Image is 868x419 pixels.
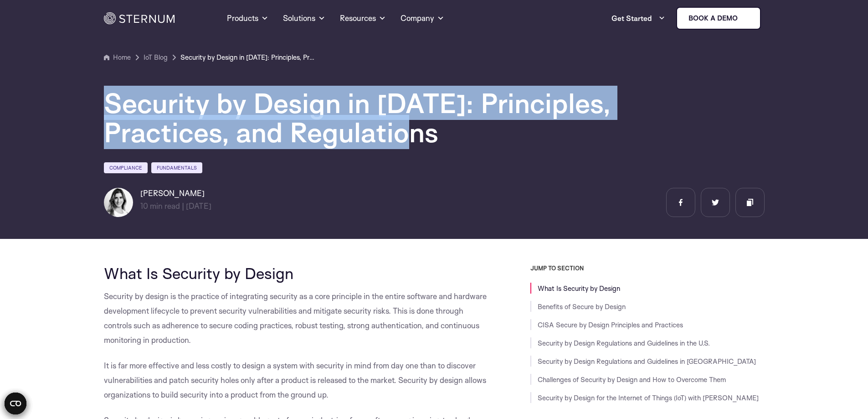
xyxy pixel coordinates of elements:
a: CISA Secure by Design Principles and Practices [538,321,683,329]
a: Security by Design in [DATE]: Principles, Practices, and Regulations [180,52,317,63]
button: Open CMP widget [5,393,26,414]
img: sternum iot [741,15,749,22]
a: Benefits of Secure by Design [538,302,626,311]
h2: What Is Security by Design [104,264,489,282]
a: Security by Design for the Internet of Things (IoT) with [PERSON_NAME] [538,393,759,402]
a: Products [227,2,268,35]
img: Shlomit Cymbalista [104,188,133,217]
span: [DATE] [186,201,211,211]
a: Compliance [104,162,148,173]
span: 10 [140,201,148,211]
a: Fundamentals [151,162,202,173]
a: Book a demo [676,7,761,30]
h1: Security by Design in [DATE]: Principles, Practices, and Regulations [104,88,651,147]
h3: JUMP TO SECTION [530,264,765,272]
a: Security by Design Regulations and Guidelines in [GEOGRAPHIC_DATA] [538,357,756,366]
span: Security by design is the practice of integrating security as a core principle in the entire soft... [104,291,487,345]
a: Resources [340,2,386,35]
h6: [PERSON_NAME] [140,188,211,199]
a: Solutions [283,2,325,35]
a: Security by Design Regulations and Guidelines in the U.S. [538,339,710,347]
a: Get Started [611,9,665,27]
a: What Is Security by Design [538,284,620,293]
a: Challenges of Security by Design and How to Overcome Them [538,375,726,384]
a: Home [104,52,131,63]
a: IoT Blog [144,52,168,63]
span: min read | [140,201,184,211]
a: Company [401,2,444,35]
span: It is far more effective and less costly to design a system with security in mind from day one th... [104,361,486,399]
